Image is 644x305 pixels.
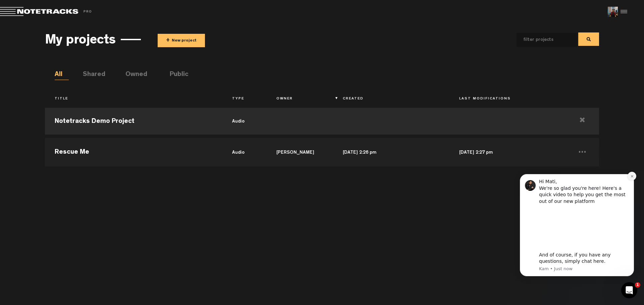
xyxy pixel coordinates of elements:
li: Public [170,70,184,80]
th: Last Modifications [449,93,566,105]
iframe: Intercom notifications message [510,166,644,302]
div: And of course, if you have any questions, simply chat here. [29,86,119,99]
th: Created [333,93,449,105]
button: Dismiss notification [118,6,126,15]
span: + [166,37,170,45]
li: Shared [83,70,97,80]
span: 1 [635,282,640,288]
img: ACg8ocL6E_zVyqwqyB9L7mheDSo8ObAkoBfdtKSzTx5WwYnDL4Ec2wXC=s96-c [608,7,618,17]
td: Rescue Me [45,136,222,166]
td: Notetracks Demo Project [45,106,222,136]
button: +New project [158,34,205,47]
td: audio [222,136,267,166]
td: [DATE] 2:27 pm [449,136,566,166]
td: audio [222,106,267,136]
iframe: Intercom live chat [621,282,637,298]
th: Type [222,93,267,105]
iframe: vimeo [29,43,119,83]
th: Owner [267,93,333,105]
th: Title [45,93,222,105]
td: ... [566,136,599,166]
p: Message from Kam, sent Just now [29,100,119,106]
h3: My projects [45,34,116,49]
li: All [55,70,69,80]
input: filter projects [517,33,566,47]
td: [DATE] 2:26 pm [333,136,449,166]
td: [PERSON_NAME] [267,136,333,166]
li: Owned [125,70,140,80]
